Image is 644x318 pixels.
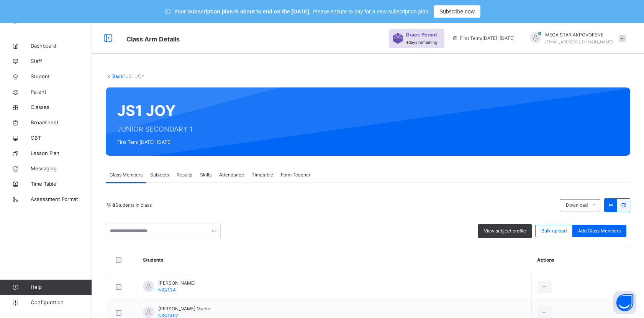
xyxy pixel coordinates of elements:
[541,227,567,234] span: Bulk upload
[522,31,629,45] div: MEGA STARAKPOVOFENE
[200,171,211,178] span: Skills
[31,180,92,188] span: Time Table
[406,40,437,44] span: 4 days remaining
[31,58,92,65] span: Staff
[31,88,92,96] span: Parent
[126,35,180,43] span: Class Arm Details
[150,171,169,178] span: Subjects
[31,73,92,81] span: Student
[174,8,311,16] span: Your Subscription plan is about to end on the [DATE].
[31,134,92,142] span: CBT
[578,227,621,234] span: Add Class Members
[566,202,588,209] span: Download
[123,73,144,79] span: / JS1 JOY
[31,119,92,127] span: Broadsheet
[31,196,92,203] span: Assessment Format
[613,291,636,314] button: Open asap
[31,165,92,173] span: Messaging
[31,283,92,291] span: Help
[110,171,143,178] span: Class Members
[313,8,430,16] span: Please ensure to pay for a new subscription plan.
[219,171,244,178] span: Attendance
[545,40,613,44] span: [EMAIL_ADDRESS][DOMAIN_NAME]
[137,246,532,274] th: Students
[439,8,475,16] span: Subscribe now
[406,31,437,38] span: Grace Period
[112,202,152,209] span: Students in class
[281,171,310,178] span: Form Teacher
[158,280,195,287] span: [PERSON_NAME]
[531,246,630,274] th: Actions
[112,202,115,208] b: 8
[158,305,211,312] span: [PERSON_NAME] Marvel
[545,31,613,38] span: MEGA STAR AKPOVOFENE
[484,227,526,234] span: View subject profile
[393,33,403,44] img: sticker-purple.71386a28dfed39d6af7621340158ba97.svg
[177,171,192,178] span: Results
[252,171,273,178] span: Timetable
[31,150,92,157] span: Lesson Plan
[112,73,123,79] a: Back
[31,42,92,50] span: Dashboard
[31,299,92,306] span: Configuration
[158,287,176,293] span: NIS/134
[452,35,515,42] span: session/term information
[31,104,92,111] span: Classes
